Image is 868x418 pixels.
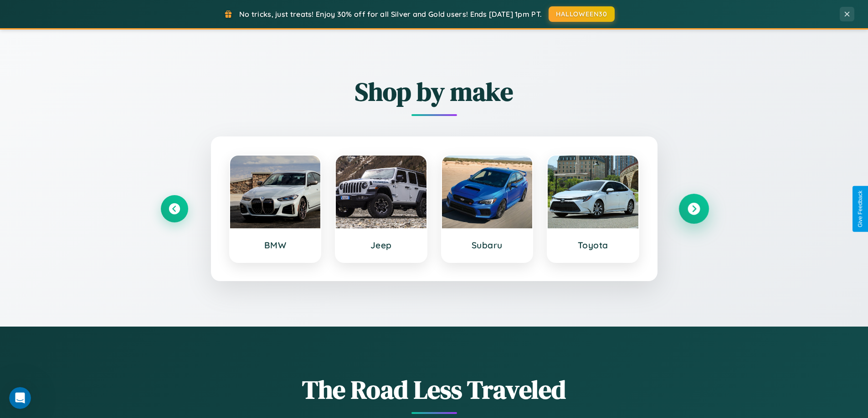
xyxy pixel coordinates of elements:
button: HALLOWEEN30 [549,6,615,22]
h3: Subaru [451,240,524,251]
span: No tricks, just treats! Enjoy 30% off for all Silver and Gold users! Ends [DATE] 1pm PT. [239,10,542,19]
h2: Shop by make [161,74,708,109]
div: Give Feedback [857,191,863,227]
h3: BMW [239,240,312,251]
h1: The Road Less Traveled [161,372,708,407]
h3: Jeep [345,240,417,251]
h3: Toyota [557,240,629,251]
iframe: Intercom live chat [9,387,31,409]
